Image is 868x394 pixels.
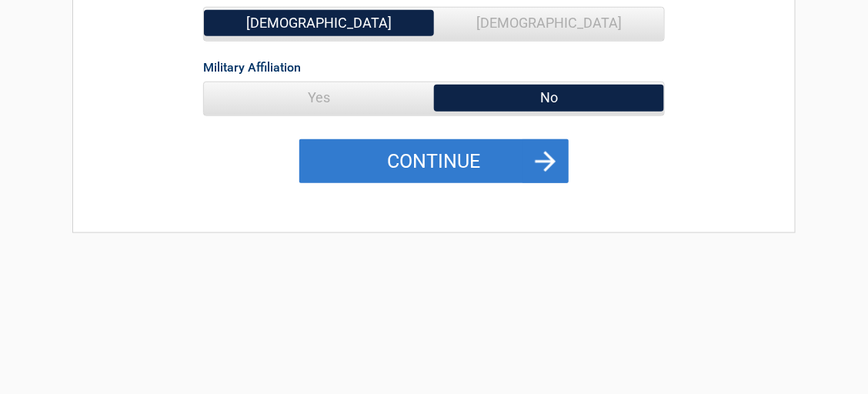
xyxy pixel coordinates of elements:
[434,8,664,38] span: [DEMOGRAPHIC_DATA]
[204,82,434,113] span: Yes
[203,57,301,78] label: Military Affiliation
[299,139,569,184] button: Continue
[204,8,434,38] span: [DEMOGRAPHIC_DATA]
[434,82,664,113] span: No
